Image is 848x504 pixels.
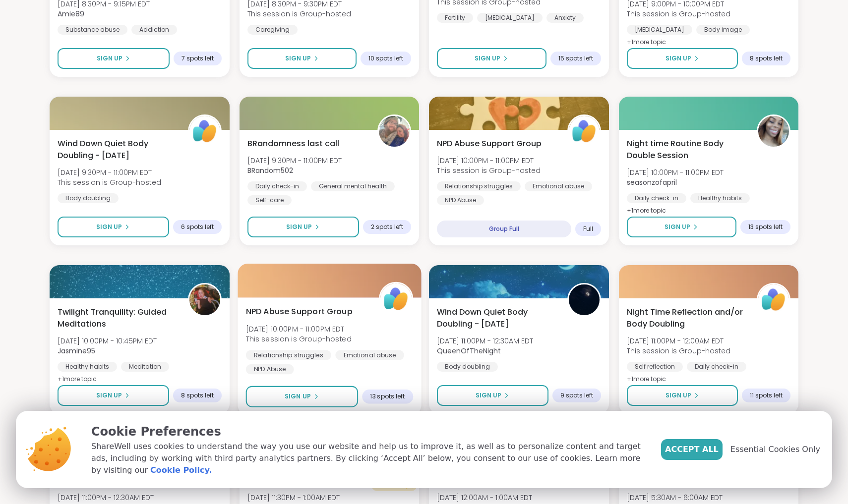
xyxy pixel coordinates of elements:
[121,362,169,372] div: Meditation
[182,55,214,62] span: 7 spots left
[687,362,746,372] div: Daily check-in
[437,13,473,23] div: Fertility
[58,9,84,19] b: Amie89
[758,116,789,147] img: seasonzofapril
[370,392,405,400] span: 13 spots left
[730,444,820,455] span: Essential Cookies Only
[627,306,746,330] span: Night Time Reflection and/or Body Doubling
[58,138,177,162] span: Wind Down Quiet Body Doubling - [DATE]
[181,223,214,231] span: 6 spots left
[437,181,521,191] div: Relationship struggles
[380,283,411,315] img: ShareWell
[97,54,122,63] span: Sign Up
[247,25,298,35] div: Caregiving
[558,55,593,62] span: 15 spots left
[665,444,719,455] span: Accept All
[627,493,723,503] span: [DATE] 5:30AM - 6:00AM EDT
[750,392,783,399] span: 11 spots left
[437,195,484,205] div: NPD Abuse
[627,385,738,406] button: Sign Up
[247,166,293,175] b: BRandom502
[437,362,498,372] div: Body doubling
[748,223,783,231] span: 13 spots left
[58,362,117,372] div: Healthy habits
[560,392,593,399] span: 9 spots left
[247,181,307,191] div: Daily check-in
[150,464,212,476] a: Cookie Policy.
[475,54,500,63] span: Sign Up
[247,9,351,19] span: This session is Group-hosted
[245,364,294,374] div: NPD Abuse
[750,55,783,62] span: 8 spots left
[247,156,342,166] span: [DATE] 9:30PM - 11:00PM EDT
[284,392,310,401] span: Sign Up
[690,193,750,203] div: Healthy habits
[546,13,584,23] div: Anxiety
[285,54,311,63] span: Sign Up
[437,306,556,330] span: Wind Down Quiet Body Doubling - [DATE]
[379,116,410,147] img: BRandom502
[247,48,357,69] button: Sign Up
[666,54,691,63] span: Sign Up
[286,223,312,231] span: Sign Up
[627,48,738,69] button: Sign Up
[245,350,331,360] div: Relationship struggles
[476,391,501,400] span: Sign Up
[665,223,690,231] span: Sign Up
[627,25,692,35] div: [MEDICAL_DATA]
[627,362,683,372] div: Self reflection
[247,217,360,237] button: Sign Up
[627,217,737,237] button: Sign Up
[569,116,600,147] img: ShareWell
[58,177,161,187] span: This session is Group-hosted
[437,166,541,175] span: This session is Group-hosted
[96,223,122,231] span: Sign Up
[437,48,546,69] button: Sign Up
[96,391,122,400] span: Sign Up
[58,385,169,406] button: Sign Up
[627,346,730,356] span: This session is Group-hosted
[525,181,592,191] div: Emotional abuse
[245,334,351,344] span: This session is Group-hosted
[58,493,154,503] span: [DATE] 11:00PM - 12:30AM EDT
[311,181,395,191] div: General mental health
[58,306,177,330] span: Twilight Tranquility: Guided Meditations
[758,284,789,315] img: ShareWell
[247,493,340,503] span: [DATE] 11:30PM - 1:00AM EDT
[58,168,161,177] span: [DATE] 9:30PM - 11:00PM EDT
[437,385,548,406] button: Sign Up
[371,223,403,231] span: 2 spots left
[335,350,404,360] div: Emotional abuse
[247,195,292,205] div: Self-care
[627,168,724,177] span: [DATE] 10:00PM - 11:00PM EDT
[627,193,686,203] div: Daily check-in
[58,48,170,69] button: Sign Up
[181,392,214,399] span: 8 spots left
[58,336,157,346] span: [DATE] 10:00PM - 10:45PM EDT
[245,306,352,318] span: NPD Abuse Support Group
[627,138,746,162] span: Night time Routine Body Double Session
[91,441,645,476] p: ShareWell uses cookies to understand the way you use our website and help us to improve it, as we...
[437,156,541,166] span: [DATE] 10:00PM - 11:00PM EDT
[58,25,127,35] div: Substance abuse
[58,217,169,237] button: Sign Up
[569,284,600,315] img: QueenOfTheNight
[477,13,543,23] div: [MEDICAL_DATA]
[437,138,542,150] span: NPD Abuse Support Group
[437,493,541,503] span: [DATE] 12:00AM - 1:00AM EDT
[437,336,533,346] span: [DATE] 11:00PM - 12:30AM EDT
[437,221,571,237] div: Group Full
[245,324,351,334] span: [DATE] 10:00PM - 11:00PM EDT
[247,138,339,150] span: BRandomness last call
[91,423,645,441] p: Cookie Preferences
[189,116,220,147] img: ShareWell
[245,386,358,407] button: Sign Up
[131,25,177,35] div: Addiction
[437,346,501,356] b: QueenOfTheNight
[661,439,723,460] button: Accept All
[696,25,750,35] div: Body image
[627,177,677,187] b: seasonzofapril
[627,336,730,346] span: [DATE] 11:00PM - 12:00AM EDT
[58,346,95,356] b: Jasmine95
[627,9,730,19] span: This session is Group-hosted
